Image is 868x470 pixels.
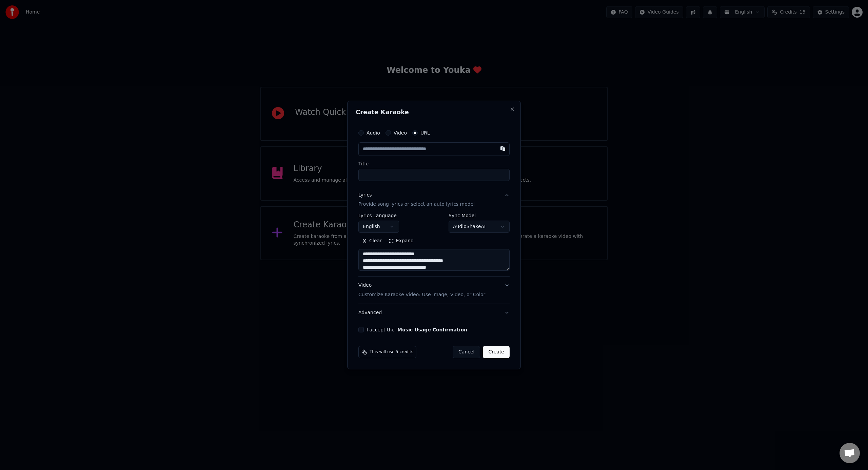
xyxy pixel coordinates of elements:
button: VideoCustomize Karaoke Video: Use Image, Video, or Color [358,277,510,304]
button: Create [483,346,510,358]
button: I accept the [397,327,467,332]
label: I accept the [367,327,467,332]
div: LyricsProvide song lyrics or select an auto lyrics model [358,213,510,277]
label: Lyrics Language [358,213,399,218]
label: Title [358,161,510,166]
h2: Create Karaoke [356,109,512,115]
span: This will use 5 credits [370,349,413,355]
button: Advanced [358,304,510,322]
label: Video [394,130,407,135]
label: URL [420,130,430,135]
button: LyricsProvide song lyrics or select an auto lyrics model [358,186,510,213]
button: Cancel [453,346,480,358]
div: Lyrics [358,192,372,199]
div: Video [358,282,485,299]
label: Sync Model [449,213,510,218]
label: Audio [367,130,380,135]
button: Expand [385,236,417,247]
p: Customize Karaoke Video: Use Image, Video, or Color [358,291,485,298]
p: Provide song lyrics or select an auto lyrics model [358,201,475,208]
button: Clear [358,236,385,247]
